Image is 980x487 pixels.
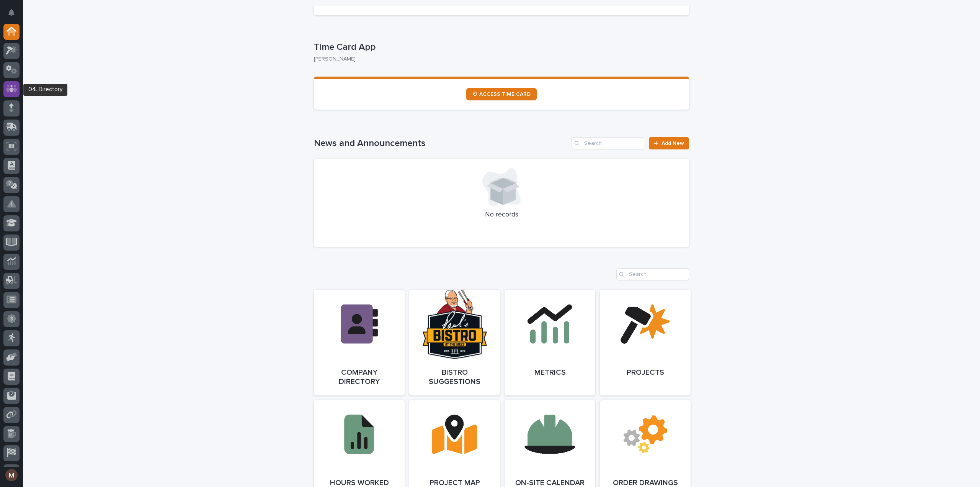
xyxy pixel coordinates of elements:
[600,290,691,395] a: Projects
[409,290,500,395] a: Bistro Suggestions
[314,42,686,53] p: Time Card App
[314,138,568,149] h1: News and Announcements
[314,290,405,395] a: Company Directory
[661,141,684,146] span: Add New
[10,9,20,21] div: Notifications
[649,137,689,149] a: Add New
[616,268,689,280] input: Search
[472,92,531,97] span: ⏲ ACCESS TIME CARD
[572,137,644,149] input: Search
[3,5,20,21] button: Notifications
[466,88,537,100] a: ⏲ ACCESS TIME CARD
[314,56,683,62] p: [PERSON_NAME]
[323,211,680,219] p: No records
[3,467,20,483] button: users-avatar
[505,290,595,395] a: Metrics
